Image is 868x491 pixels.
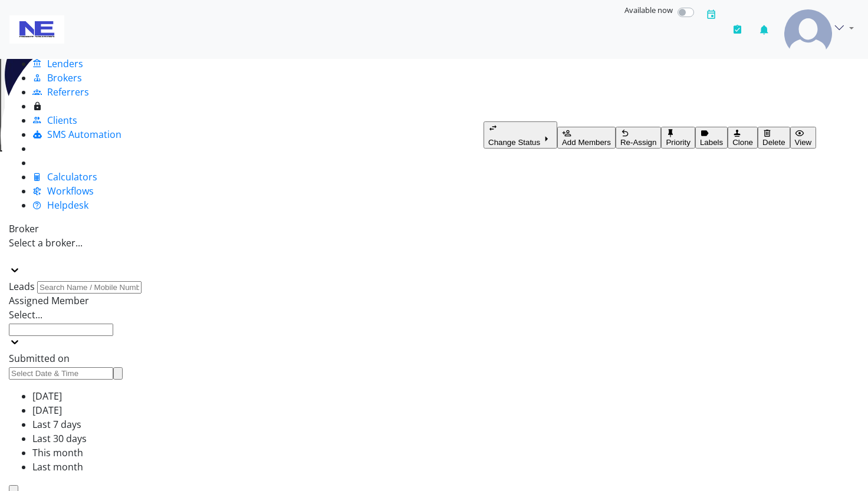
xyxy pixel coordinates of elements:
a: Helpdesk [32,199,88,212]
a: Clients [32,114,77,127]
span: Clients [47,114,77,127]
span: SMS Automation [47,128,121,141]
img: svg+xml;base64,PHN2ZyB4bWxucz0iaHR0cDovL3d3dy53My5vcmcvMjAwMC9zdmciIHdpZHRoPSI4MS4zODIiIGhlaWdodD... [784,9,832,50]
a: Brokers [32,71,82,84]
img: 231a9f97-7c78-48a2-a5ac-d41aef4686fd-638408894524223264.png [9,15,64,44]
span: Referrers [47,85,89,98]
span: Calculators [47,170,97,183]
a: SMS Automation [32,128,121,141]
span: Available now [624,5,673,15]
span: Lenders [47,57,83,70]
a: Workflows [32,184,94,197]
span: Brokers [47,71,82,84]
span: Helpdesk [47,199,88,212]
a: Referrers [32,85,89,98]
a: Calculators [32,170,97,183]
span: Workflows [47,184,94,197]
a: Lenders [32,57,83,70]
